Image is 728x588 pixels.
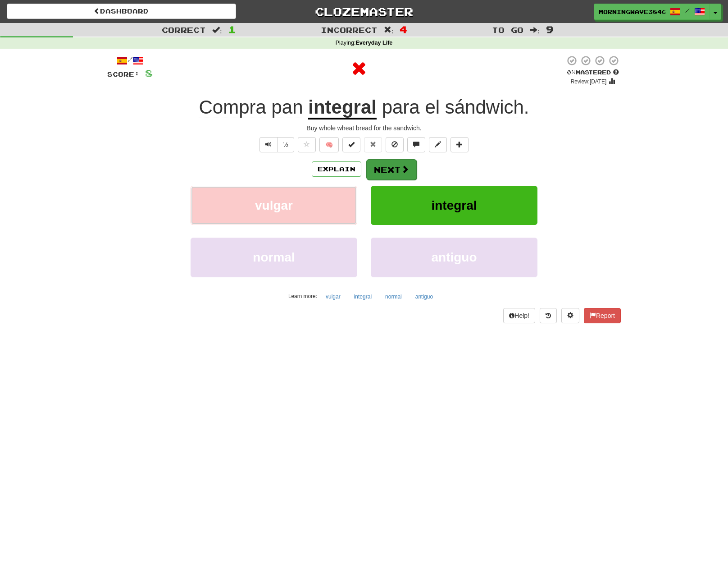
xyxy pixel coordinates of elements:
span: Correct [162,25,206,34]
span: vulgar [255,198,293,212]
button: Add to collection (alt+a) [450,137,469,152]
small: Review: [DATE] [571,78,607,85]
a: Dashboard [7,4,236,19]
span: : [212,26,222,34]
button: vulgar [321,290,346,303]
small: Learn more: [288,293,317,299]
button: Round history (alt+y) [540,308,557,323]
button: Favorite sentence (alt+f) [298,137,316,152]
span: 8 [145,67,153,78]
span: : [530,26,540,34]
span: Compra [199,96,266,118]
strong: Everyday Life [355,40,392,46]
button: Help! [503,308,535,323]
span: Incorrect [321,25,378,34]
button: antiguo [371,238,537,277]
button: Ignore sentence (alt+i) [386,137,404,152]
span: el [425,96,440,118]
span: 1 [228,24,236,35]
div: Text-to-speech controls [258,137,294,152]
span: sándwich [445,96,524,118]
span: 4 [400,24,407,35]
span: Score: [107,70,140,78]
button: Edit sentence (alt+d) [429,137,447,152]
span: pan [272,96,303,118]
button: Report [584,308,621,323]
button: Reset to 0% Mastered (alt+r) [364,137,382,152]
button: normal [380,290,407,303]
button: integral [371,186,537,225]
div: Mastered [565,69,621,77]
div: / [107,55,153,66]
span: para [382,96,420,118]
button: 🧠 [319,137,339,152]
span: . [377,96,529,118]
a: Clozemaster [250,4,479,19]
button: vulgar [191,186,357,225]
div: Buy whole wheat bread for the sandwich. [107,124,621,133]
span: To go [492,25,523,34]
span: : [384,26,394,34]
span: / [685,7,690,14]
button: Explain [312,161,361,177]
button: Discuss sentence (alt+u) [407,137,425,152]
a: MorningWave3846 / [594,4,710,20]
span: normal [253,250,295,264]
span: 0 % [567,69,576,76]
button: Play sentence audio (ctl+space) [259,137,278,152]
u: integral [308,96,377,119]
span: 9 [546,24,554,35]
span: antiguo [431,250,477,264]
button: Set this sentence to 100% Mastered (alt+m) [342,137,360,152]
button: ½ [277,137,294,152]
span: integral [431,198,477,212]
button: integral [349,290,377,303]
button: Next [366,159,417,180]
button: normal [191,238,357,277]
span: MorningWave3846 [599,8,665,16]
button: antiguo [410,290,438,303]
